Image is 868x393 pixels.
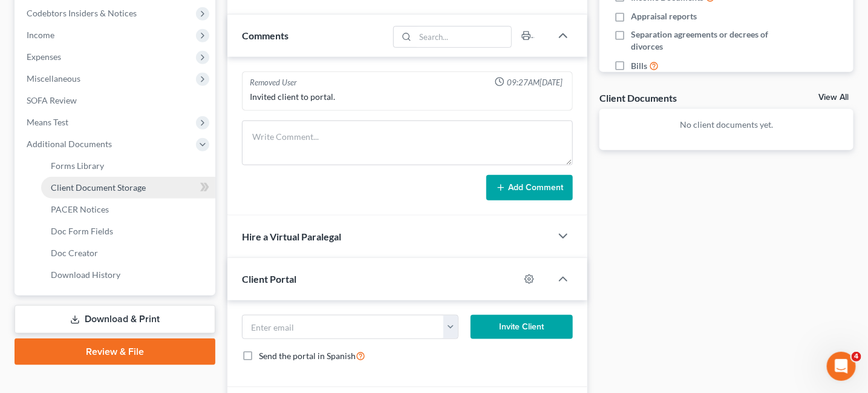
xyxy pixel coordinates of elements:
a: Client Document Storage [41,177,215,199]
span: Send the portal in Spanish [259,351,356,361]
span: Income [27,30,54,40]
span: Comments [242,30,289,41]
a: Forms Library [41,155,215,177]
input: Search... [416,27,512,47]
button: Add Comment [486,175,573,200]
iframe: Intercom live chat [827,352,856,381]
span: Doc Form Fields [51,226,113,236]
a: Doc Creator [41,242,215,264]
div: Client Documents [599,91,677,104]
div: Invited client to portal. [250,91,566,103]
span: Doc Creator [51,248,98,258]
a: View All [818,93,849,102]
span: PACER Notices [51,204,109,214]
span: Client Document Storage [51,182,146,193]
span: Separation agreements or decrees of divorces [631,28,780,53]
span: Bills [631,60,647,72]
span: Download History [51,269,120,280]
span: Appraisal reports [631,10,697,22]
input: Enter email [243,315,444,339]
span: Hire a Virtual Paralegal [242,231,341,242]
span: Miscellaneous [27,73,80,84]
span: Expenses [27,51,61,62]
span: Client Portal [242,273,296,285]
span: SOFA Review [27,95,77,105]
span: Means Test [27,117,68,127]
a: SOFA Review [17,90,215,111]
span: Codebtors Insiders & Notices [27,8,137,18]
span: Forms Library [51,160,104,171]
a: Doc Form Fields [41,220,215,242]
button: Invite Client [471,315,573,339]
p: No client documents yet. [609,119,844,131]
span: 4 [852,352,861,362]
a: Download & Print [15,305,215,334]
a: Download History [41,264,215,286]
a: Review & File [15,339,215,365]
span: 09:27AM[DATE] [507,77,563,88]
div: Removed User [250,77,297,88]
a: PACER Notices [41,199,215,220]
span: Additional Documents [27,139,112,149]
